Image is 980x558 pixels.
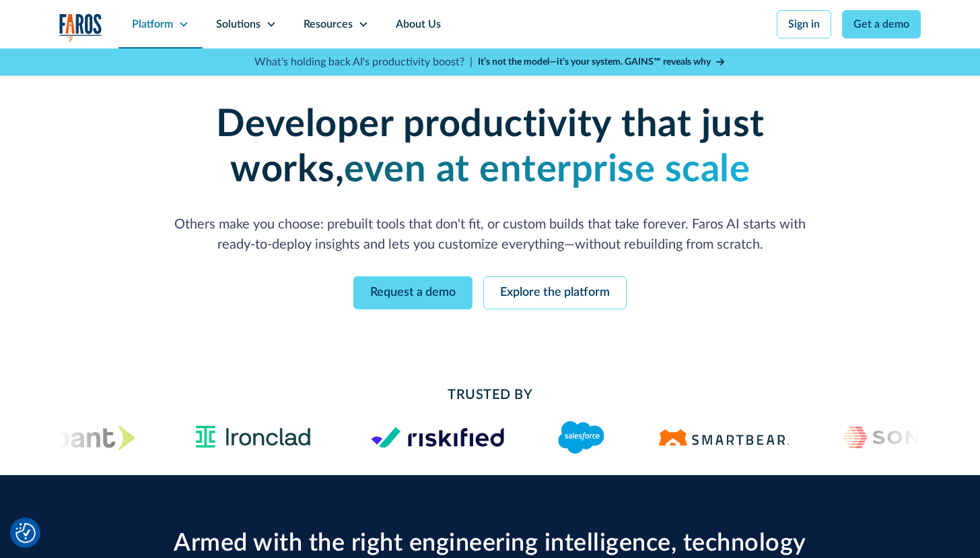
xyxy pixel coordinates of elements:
[59,13,102,41] img: Logo of the analytics and reporting company Faros.
[216,106,765,189] strong: Developer productivity that just works,
[777,10,831,38] a: Sign in
[304,16,353,32] div: Resources
[478,55,726,69] a: It’s not the model—it’s your system. GAINS™ reveals why
[558,421,604,454] img: Logo of the CRM platform Salesforce.
[59,13,102,41] a: home
[189,421,316,454] img: Ironclad Logo
[842,10,921,38] a: Get a demo
[483,276,627,309] a: Explore the platform
[15,523,36,543] img: Revisit consent button
[478,57,711,67] strong: It’s not the model—it’s your system. GAINS™ reveals why
[15,523,36,543] button: Cookie Settings
[167,385,813,405] h2: Trusted By
[216,16,260,32] div: Solutions
[658,429,790,445] img: Logo of the software testing platform SmartBear.
[371,427,504,448] img: Logo of the risk management platform Riskified.
[344,151,750,189] strong: even at enterprise scale
[353,276,473,309] a: Request a demo
[167,214,813,255] p: Others make you choose: prebuilt tools that don't fit, or custom builds that take forever. Faros ...
[132,16,173,32] div: Platform
[254,54,473,70] p: What's holding back AI's productivity boost? |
